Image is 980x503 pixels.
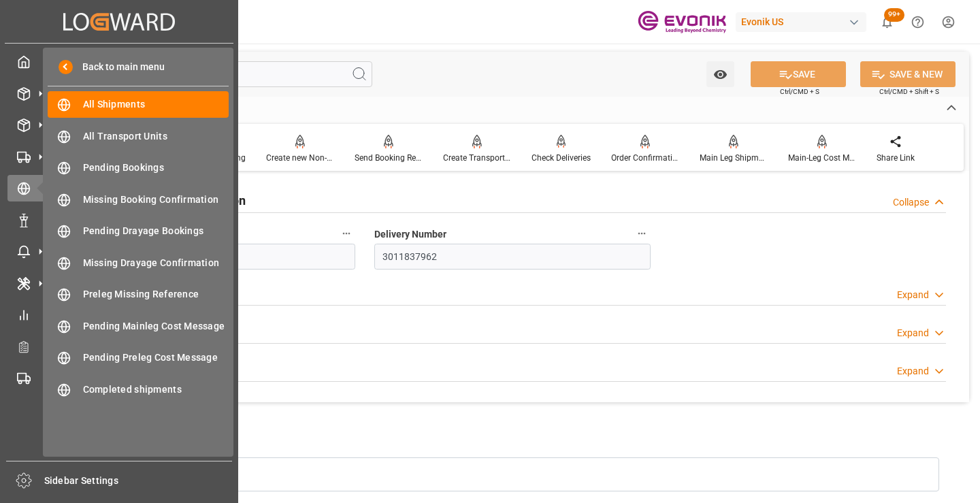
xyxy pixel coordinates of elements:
[48,123,229,149] a: All Transport Units
[44,474,233,488] span: Sidebar Settings
[83,319,229,334] span: Pending Mainleg Cost Message
[877,152,915,164] div: Share Link
[611,152,679,164] div: Order Confirmation
[7,302,231,328] a: My Reports
[83,351,229,365] span: Pending Preleg Cost Message
[48,344,229,371] a: Pending Preleg Cost Message
[893,195,929,210] div: Collapse
[48,218,229,244] a: Pending Drayage Bookings
[706,61,734,87] button: open menu
[83,224,229,238] span: Pending Drayage Bookings
[266,152,334,164] div: Create new Non-Conformance
[7,206,231,233] a: Non Conformance
[860,61,955,87] button: SAVE & NEW
[788,152,856,164] div: Main-Leg Cost Message
[7,333,231,359] a: Transport Planner
[83,287,229,302] span: Preleg Missing Reference
[7,48,231,75] a: My Cockpit
[48,376,229,402] a: Completed shipments
[374,227,446,242] span: Delivery Number
[897,326,929,340] div: Expand
[83,193,229,207] span: Missing Booking Confirmation
[780,86,819,97] span: Ctrl/CMD + S
[48,281,229,308] a: Preleg Missing Reference
[83,129,229,144] span: All Transport Units
[751,61,846,87] button: SAVE
[633,225,651,242] button: Delivery Number
[532,152,591,164] div: Check Deliveries
[48,186,229,212] a: Missing Booking Confirmation
[83,383,229,397] span: Completed shipments
[338,225,355,242] button: Delivery Reference (Ramp/Port)
[7,365,231,391] a: Transport Planning
[897,364,929,378] div: Expand
[897,288,929,302] div: Expand
[355,152,423,164] div: Send Booking Request To ABS
[443,152,511,164] div: Create Transport Unit
[736,9,872,35] button: Evonik US
[48,155,229,181] a: Pending Bookings
[48,91,229,118] a: All Shipments
[879,86,939,97] span: Ctrl/CMD + Shift + S
[48,249,229,276] a: Missing Drayage Confirmation
[83,97,229,112] span: All Shipments
[83,256,229,270] span: Missing Drayage Confirmation
[872,7,902,37] button: show 100 new notifications
[884,8,904,22] span: 99+
[83,161,229,175] span: Pending Bookings
[48,312,229,339] a: Pending Mainleg Cost Message
[736,12,866,32] div: Evonik US
[638,10,726,34] img: Evonik-brand-mark-Deep-Purple-RGB.jpeg_1700498283.jpeg
[902,7,933,37] button: Help Center
[73,60,165,74] span: Back to main menu
[700,152,768,164] div: Main Leg Shipment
